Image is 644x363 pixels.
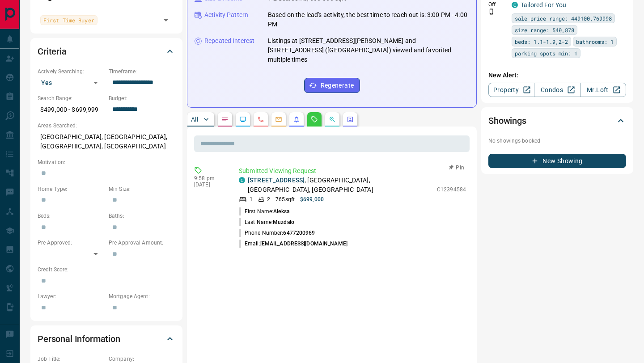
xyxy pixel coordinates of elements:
[109,292,175,300] p: Mortgage Agent:
[38,76,104,90] div: Yes
[273,219,294,225] span: Muzdalo
[283,230,315,236] span: 6477200969
[521,1,566,8] a: Tailored For You
[488,110,626,131] div: Showings
[43,16,94,25] span: First Time Buyer
[38,44,67,59] h2: Criteria
[221,116,229,123] svg: Notes
[38,185,104,193] p: Home Type:
[488,83,534,97] a: Property
[293,116,300,123] svg: Listing Alerts
[260,241,347,247] span: [EMAIL_ADDRESS][DOMAIN_NAME]
[444,164,470,172] button: Pin
[275,195,295,203] p: 765 sqft
[109,68,175,76] p: Timeframe:
[239,207,289,215] p: First Name:
[268,36,469,64] p: Listings at [STREET_ADDRESS][PERSON_NAME] and [STREET_ADDRESS] ([GEOGRAPHIC_DATA]) viewed and fav...
[311,116,318,123] svg: Requests
[437,186,466,194] p: C12394584
[38,102,104,117] p: $499,000 - $699,999
[38,355,104,363] p: Job Title:
[273,208,289,215] span: Aleksa
[275,116,282,123] svg: Emails
[239,229,315,237] p: Phone Number:
[191,116,198,122] p: All
[38,328,175,350] div: Personal Information
[268,10,469,29] p: Based on the lead's activity, the best time to reach out is: 3:00 PM - 4:00 PM
[347,116,354,123] svg: Agent Actions
[512,2,518,8] div: condos.ca
[488,137,626,145] p: No showings booked
[248,177,305,184] a: [STREET_ADDRESS]
[38,266,175,274] p: Credit Score:
[515,37,568,46] span: beds: 1.1-1.9,2-2
[515,25,574,34] span: size range: 540,878
[239,116,246,123] svg: Lead Browsing Activity
[38,239,104,247] p: Pre-Approved:
[109,185,175,193] p: Min Size:
[38,41,175,62] div: Criteria
[267,195,270,203] p: 2
[38,68,104,76] p: Actively Searching:
[239,240,347,248] p: Email:
[488,8,495,15] svg: Push Notification Only
[239,166,466,176] p: Submitted Viewing Request
[248,176,432,194] p: , [GEOGRAPHIC_DATA], [GEOGRAPHIC_DATA], [GEOGRAPHIC_DATA]
[239,218,294,226] p: Last Name:
[515,14,612,23] span: sale price range: 449100,769998
[300,195,324,203] p: $699,000
[204,36,254,46] p: Repeated Interest
[194,181,225,188] p: [DATE]
[38,332,120,346] h2: Personal Information
[109,94,175,102] p: Budget:
[109,355,175,363] p: Company:
[488,154,626,168] button: New Showing
[194,175,225,181] p: 9:58 pm
[38,212,104,220] p: Beds:
[257,116,264,123] svg: Calls
[488,71,626,80] p: New Alert:
[576,37,614,46] span: bathrooms: 1
[488,114,526,128] h2: Showings
[580,83,626,97] a: Mr.Loft
[488,0,506,8] p: Off
[239,177,245,183] div: condos.ca
[160,14,172,26] button: Open
[109,239,175,247] p: Pre-Approval Amount:
[38,130,175,154] p: [GEOGRAPHIC_DATA], [GEOGRAPHIC_DATA], [GEOGRAPHIC_DATA], [GEOGRAPHIC_DATA]
[38,122,175,130] p: Areas Searched:
[38,292,104,300] p: Lawyer:
[329,116,336,123] svg: Opportunities
[304,78,360,93] button: Regenerate
[38,158,175,166] p: Motivation:
[534,83,580,97] a: Condos
[250,195,253,203] p: 1
[109,212,175,220] p: Baths:
[515,49,577,58] span: parking spots min: 1
[38,94,104,102] p: Search Range:
[204,10,248,20] p: Activity Pattern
